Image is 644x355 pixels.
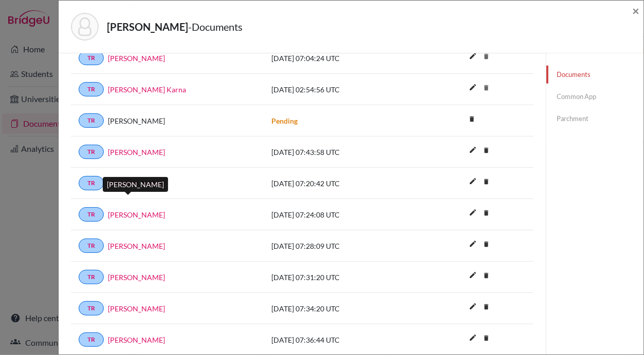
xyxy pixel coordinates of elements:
[465,298,481,314] i: edit
[271,210,340,219] span: [DATE] 07:24:08 UTC
[465,142,481,158] i: edit
[464,113,480,127] a: delete
[546,66,643,84] a: Documents
[271,85,340,94] span: [DATE] 02:54:56 UTC
[465,204,481,221] i: edit
[479,143,494,158] i: delete
[107,21,188,33] strong: [PERSON_NAME]
[108,241,165,251] a: [PERSON_NAME]
[464,237,482,252] button: edit
[464,111,480,127] i: delete
[79,145,104,159] a: TR
[464,143,482,159] button: edit
[479,144,494,158] a: delete
[632,3,639,18] span: ×
[108,115,165,126] span: [PERSON_NAME]
[464,331,482,346] button: edit
[271,304,340,313] span: [DATE] 07:34:20 UTC
[479,269,494,283] a: delete
[465,173,481,189] i: edit
[479,80,494,95] i: delete
[188,21,243,33] span: - Documents
[271,179,340,188] span: [DATE] 07:20:42 UTC
[479,268,494,283] i: delete
[479,238,494,252] a: delete
[79,176,104,190] a: TR
[465,267,481,283] i: edit
[479,236,494,252] i: delete
[271,336,340,344] span: [DATE] 07:36:44 UTC
[271,148,340,156] span: [DATE] 07:43:58 UTC
[108,209,165,220] a: [PERSON_NAME]
[479,175,494,189] a: delete
[108,84,186,95] a: [PERSON_NAME] Karna
[479,301,494,314] a: delete
[465,48,481,64] i: edit
[479,330,494,346] i: delete
[632,5,639,17] button: Close
[103,177,168,192] div: [PERSON_NAME]
[479,332,494,346] a: delete
[108,334,165,345] a: [PERSON_NAME]
[464,49,482,65] button: edit
[108,53,165,64] a: [PERSON_NAME]
[79,270,104,284] a: TR
[271,242,340,250] span: [DATE] 07:28:09 UTC
[271,54,340,63] span: [DATE] 07:04:24 UTC
[464,206,482,221] button: edit
[108,272,165,283] a: [PERSON_NAME]
[464,268,482,284] button: edit
[79,82,104,96] a: TR
[546,88,643,106] a: Common App
[79,301,104,315] a: TR
[479,299,494,314] i: delete
[79,207,104,222] a: TR
[479,207,494,221] a: delete
[465,79,481,95] i: edit
[271,116,298,125] strong: Pending
[479,205,494,221] i: delete
[79,332,104,347] a: TR
[479,49,494,64] i: delete
[465,235,481,252] i: edit
[271,273,340,282] span: [DATE] 07:31:20 UTC
[79,113,104,128] a: TR
[108,303,165,314] a: [PERSON_NAME]
[479,174,494,189] i: delete
[464,174,482,190] button: edit
[79,51,104,65] a: TR
[464,81,482,96] button: edit
[465,329,481,346] i: edit
[108,147,165,157] a: [PERSON_NAME]
[464,300,482,315] button: edit
[546,110,643,128] a: Parchment
[79,239,104,253] a: TR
